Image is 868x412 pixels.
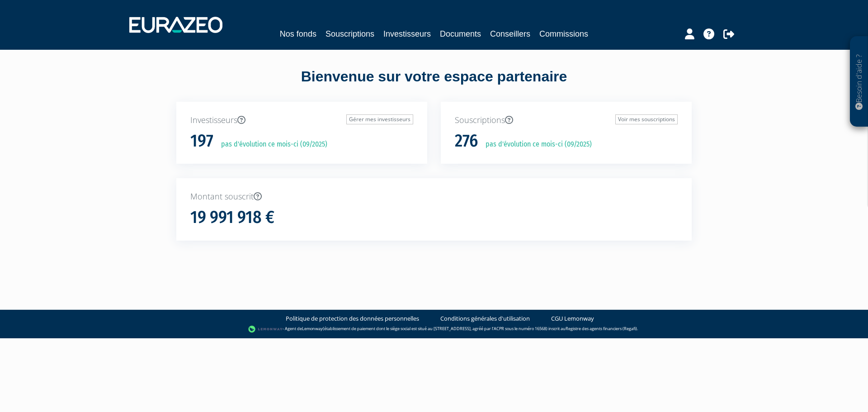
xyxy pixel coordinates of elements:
[302,326,323,331] a: Lemonway
[190,208,274,227] h1: 19 991 918 €
[129,17,222,33] img: 1732889491-logotype_eurazeo_blanc_rvb.png
[854,41,864,123] p: Besoin d'aide ?
[440,314,530,323] a: Conditions générales d'utilisation
[190,191,678,203] p: Montant souscrit
[566,326,637,331] a: Registre des agents financiers (Regafi)
[455,132,478,151] h1: 276
[215,139,327,150] p: pas d'évolution ce mois-ci (09/2025)
[325,28,374,40] a: Souscriptions
[248,325,283,334] img: logo-lemonway.png
[551,314,594,323] a: CGU Lemonway
[286,314,419,323] a: Politique de protection des données personnelles
[383,28,431,40] a: Investisseurs
[190,114,413,126] p: Investisseurs
[280,28,316,40] a: Nos fonds
[170,66,698,102] div: Bienvenue sur votre espace partenaire
[346,114,413,124] a: Gérer mes investisseurs
[539,28,588,40] a: Commissions
[455,114,678,126] p: Souscriptions
[190,132,213,151] h1: 197
[490,28,530,40] a: Conseillers
[9,325,859,334] div: - Agent de (établissement de paiement dont le siège social est situé au [STREET_ADDRESS], agréé p...
[440,28,481,40] a: Documents
[615,114,678,124] a: Voir mes souscriptions
[479,139,592,150] p: pas d'évolution ce mois-ci (09/2025)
